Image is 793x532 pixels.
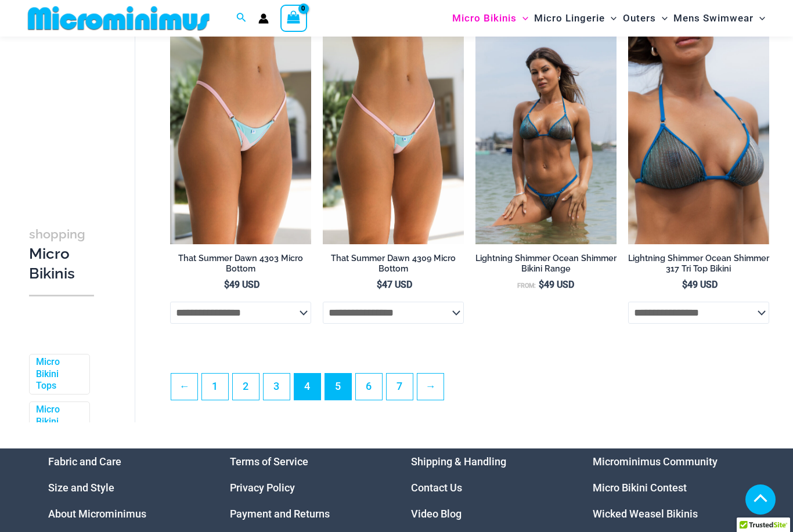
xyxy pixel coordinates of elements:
[620,3,671,33] a: OutersMenu ToggleMenu Toggle
[452,3,517,33] span: Micro Bikinis
[411,482,462,494] a: Contact Us
[224,279,259,290] bdi: 49 USD
[754,3,765,33] span: Menu Toggle
[323,33,464,245] a: That Summer Dawn 4309 Micro 02That Summer Dawn 4309 Micro 01That Summer Dawn 4309 Micro 01
[323,253,464,279] a: That Summer Dawn 4309 Micro Bottom
[517,3,528,33] span: Menu Toggle
[356,374,382,400] a: Page 6
[36,356,81,392] a: Micro Bikini Tops
[411,455,506,468] a: Shipping & Handling
[258,13,269,24] a: Account icon link
[48,508,146,520] a: About Microminimus
[264,374,290,400] a: Page 3
[202,374,228,400] a: Page 1
[29,227,85,241] span: shopping
[605,3,617,33] span: Menu Toggle
[539,279,544,290] span: $
[377,279,382,290] span: $
[29,224,94,283] h3: Micro Bikinis
[517,282,536,289] span: From:
[475,253,617,274] h2: Lightning Shimmer Ocean Shimmer Bikini Range
[36,404,81,440] a: Micro Bikini Bottoms
[623,3,656,33] span: Outers
[628,253,769,274] h2: Lightning Shimmer Ocean Shimmer 317 Tri Top Bikini
[593,482,687,494] a: Micro Bikini Contest
[230,455,308,468] a: Terms of Service
[48,482,114,494] a: Size and Style
[323,33,464,245] img: That Summer Dawn 4309 Micro 02
[294,374,320,400] span: Page 4
[48,455,121,468] a: Fabric and Care
[230,448,383,527] nav: Menu
[224,279,229,290] span: $
[377,279,412,290] bdi: 47 USD
[170,253,311,279] a: That Summer Dawn 4303 Micro Bottom
[230,508,330,520] a: Payment and Returns
[539,279,574,290] bdi: 49 USD
[170,253,311,274] h2: That Summer Dawn 4303 Micro Bottom
[170,33,311,245] img: That Summer Dawn 4303 Micro 01
[628,33,769,245] img: Lightning Shimmer Ocean Shimmer 317 Tri Top 01
[628,253,769,279] a: Lightning Shimmer Ocean Shimmer 317 Tri Top Bikini
[170,33,311,245] a: That Summer Dawn 4303 Micro 01That Summer Dawn 3063 Tri Top 4303 Micro 05That Summer Dawn 3063 Tr...
[417,374,444,400] a: →
[280,5,307,31] a: View Shopping Cart, empty
[475,33,617,245] img: Lightning Shimmer Ocean Shimmer 317 Tri Top 469 Thong 07
[171,374,197,400] a: ←
[531,3,619,33] a: Micro LingerieMenu ToggleMenu Toggle
[325,374,351,400] a: Page 5
[671,3,768,33] a: Mens SwimwearMenu ToggleMenu Toggle
[475,33,617,245] a: Lightning Shimmer Ocean Shimmer 317 Tri Top 469 Thong 07Lightning Shimmer Ocean Shimmer 317 Tri T...
[682,279,687,290] span: $
[323,253,464,274] h2: That Summer Dawn 4309 Micro Bottom
[170,373,769,407] nav: Product Pagination
[48,448,201,527] nav: Menu
[411,508,462,520] a: Video Blog
[656,3,668,33] span: Menu Toggle
[233,374,259,400] a: Page 2
[475,253,617,279] a: Lightning Shimmer Ocean Shimmer Bikini Range
[449,3,531,33] a: Micro BikinisMenu ToggleMenu Toggle
[23,5,214,31] img: MM SHOP LOGO FLAT
[411,448,564,527] aside: Footer Widget 3
[411,448,564,527] nav: Menu
[448,2,770,35] nav: Site Navigation
[593,455,718,468] a: Microminimus Community
[534,3,605,33] span: Micro Lingerie
[230,448,383,527] aside: Footer Widget 2
[48,448,201,527] aside: Footer Widget 1
[230,482,295,494] a: Privacy Policy
[628,33,769,245] a: Lightning Shimmer Ocean Shimmer 317 Tri Top 01Lightning Shimmer Ocean Shimmer 317 Tri Top 469 Tho...
[593,448,745,527] aside: Footer Widget 4
[673,3,754,33] span: Mens Swimwear
[593,508,698,520] a: Wicked Weasel Bikinis
[682,279,718,290] bdi: 49 USD
[387,374,413,400] a: Page 7
[593,448,745,527] nav: Menu
[236,11,247,26] a: Search icon link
